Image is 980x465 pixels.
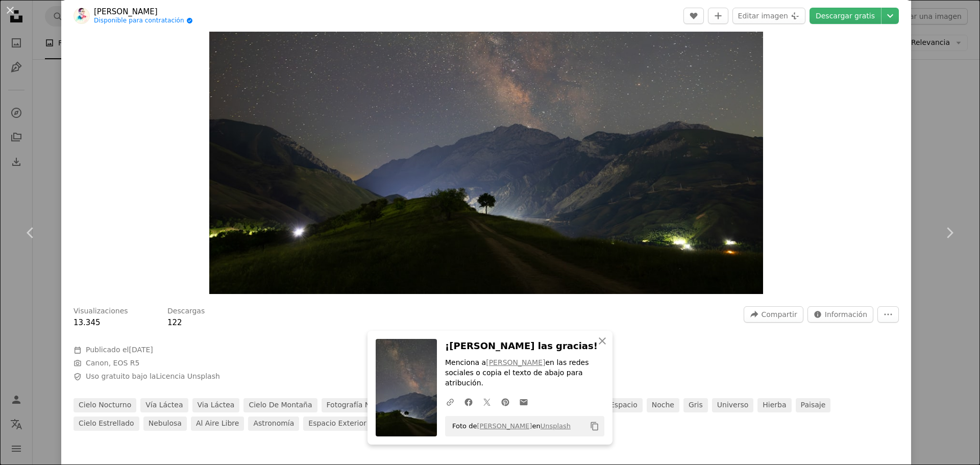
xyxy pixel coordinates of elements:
[94,7,193,17] a: [PERSON_NAME]
[73,318,101,327] span: 13.345
[514,391,533,412] a: Comparte por correo electrónico
[807,306,873,323] button: Estadísticas sobre esta imagen
[496,391,514,412] a: Comparte en Pinterest
[73,306,128,316] h3: Visualizaciones
[167,318,182,327] span: 122
[86,372,220,382] span: Uso gratuito bajo la
[322,398,403,412] a: Fotografía nocturna
[86,346,153,354] span: Publicado el
[73,398,136,412] a: Cielo nocturno
[757,398,791,412] a: hierba
[647,398,679,412] a: Noche
[143,417,187,431] a: nebulosa
[683,8,704,24] button: Me gusta
[478,391,496,412] a: Comparte en Twitter
[167,306,205,316] h3: Descargas
[156,372,219,380] a: Licencia Unsplash
[881,8,899,24] button: Elegir el tamaño de descarga
[810,8,881,24] a: Descargar gratis
[761,307,797,322] span: Compartir
[73,8,90,24] img: Ve al perfil de Sultonbek Ikromov
[248,417,299,431] a: astronomía
[445,358,604,388] p: Menciona a en las redes sociales o copia el texto de abajo para atribución.
[129,346,153,354] time: 11 de julio de 2024, 0:17:52 GMT-5
[919,184,980,282] a: Siguiente
[541,422,571,430] a: Unsplash
[877,306,899,323] button: Más acciones
[459,391,478,412] a: Comparte en Facebook
[140,398,188,412] a: Vía Láctea
[744,306,803,323] button: Compartir esta imagen
[683,398,708,412] a: gris
[486,358,545,366] a: [PERSON_NAME]
[605,398,643,412] a: espacio
[477,422,532,430] a: [PERSON_NAME]
[243,398,317,412] a: cielo de montaña
[796,398,831,412] a: paisaje
[191,417,244,431] a: al aire libre
[712,398,754,412] a: universo
[447,418,571,434] span: Foto de en
[303,417,371,431] a: espacio exterior
[94,17,193,25] a: Disponible para contratación
[445,339,604,354] h3: ¡[PERSON_NAME] las gracias!
[86,358,139,369] button: Canon, EOS R5
[732,8,805,24] button: Editar imagen
[825,307,867,322] span: Información
[73,417,139,431] a: cielo estrellado
[586,418,603,435] button: Copiar al portapapeles
[192,398,240,412] a: Via Láctea
[708,8,728,24] button: Añade a la colección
